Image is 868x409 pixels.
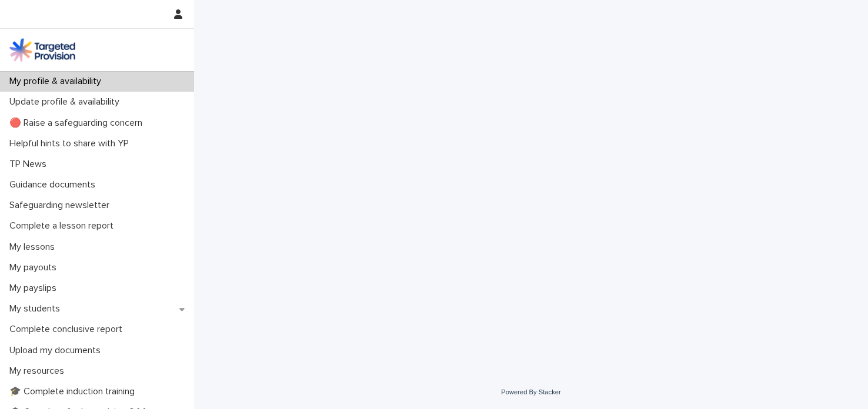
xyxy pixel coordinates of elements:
p: Safeguarding newsletter [5,200,119,211]
p: Update profile & availability [5,96,129,108]
p: Complete a lesson report [5,220,123,232]
p: Upload my documents [5,345,110,356]
p: 🔴 Raise a safeguarding concern [5,118,152,129]
p: Helpful hints to share with YP [5,138,138,149]
p: My students [5,303,69,314]
p: My resources [5,366,74,377]
p: Guidance documents [5,179,105,190]
p: 🎓 Complete induction training [5,386,144,397]
img: M5nRWzHhSzIhMunXDL62 [9,38,75,62]
a: Powered By Stacker [501,388,560,395]
p: TP News [5,159,56,170]
p: My payouts [5,262,66,273]
p: My payslips [5,283,66,294]
p: My lessons [5,242,64,253]
p: Complete conclusive report [5,324,132,335]
p: My profile & availability [5,76,111,87]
